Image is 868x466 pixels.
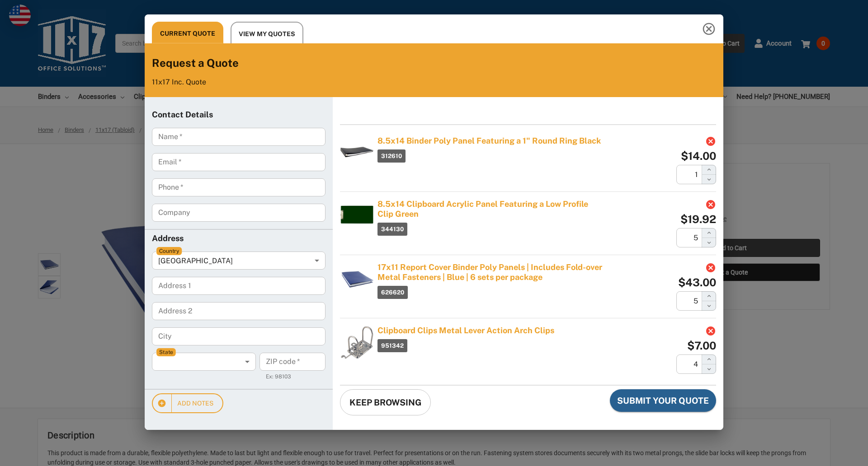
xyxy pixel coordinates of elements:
input: Email [152,153,325,171]
button: Reveal the notes field [152,393,223,414]
button: Delete this product [705,136,716,147]
span: 951342 [377,339,407,352]
span: Submit Your Quote [617,395,709,406]
img: 17x11 Report Cover Binder Poly Panels | Includes Fold-over Metal Fasteners | Blue | 6 sets per pa... [340,262,374,296]
button: Decrease the Quantity [702,238,716,247]
div: $7.00 [687,340,716,351]
button: Delete this product [705,326,716,336]
input: Address Address 1 [152,277,325,295]
button: Submit the quote dialog [610,389,716,412]
span: 626620 [377,286,408,299]
button: Delete this product [705,262,716,273]
h4: Request a Quote [152,56,716,70]
button: Close quote dialog and go back to store page [340,389,431,415]
span: Keep Browsing [349,396,421,408]
div: [GEOGRAPHIC_DATA] [152,252,325,270]
h6: Contact Details [152,110,325,121]
button: Decrease the Quantity [702,301,716,311]
button: Increase the Quantity [702,291,716,301]
input: Company [152,204,325,222]
span: 312610 [377,149,406,163]
div: $14.00 [681,150,716,161]
div: $19.92 [680,214,716,224]
button: Decrease the Quantity [702,175,716,184]
button: Increase the Quantity [702,165,716,175]
input: Address City [152,327,325,345]
div: $43.00 [678,277,716,288]
img: 8.5x14 Clipboard Acrylic Panel Featuring a Low Profile Clip Green [340,199,374,233]
input: Address Address 2 [152,302,325,320]
input: Phone [152,178,325,196]
a: Clipboard Clips Metal Lever Action Arch Clips [377,326,584,336]
button: Delete this product [705,199,716,210]
span: 344130 [377,223,407,236]
a: 8.5x14 Binder Poly Panel Featuring a 1" Round Ring Black [377,136,603,146]
button: Increase the Quantity [702,228,716,238]
span: Current Quote [160,28,215,39]
span: Add Notes [162,398,213,409]
a: 17x11 Report Cover Binder Poly Panels | Includes Fold-over Metal Fasteners | Blue | 6 sets per pa... [377,262,603,282]
input: Address ZIP code [259,353,325,371]
p: Ex: 98103 [266,373,319,382]
p: 11x17 Inc. Quote [152,78,716,86]
img: 8.5x14 Binder Poly Panel Featuring a 1" Round Ring Black [340,136,374,170]
div: ​ [152,353,252,371]
button: Decrease the Quantity [702,364,716,374]
a: 8.5x14 Clipboard Acrylic Panel Featuring a Low Profile Clip Green [377,199,603,219]
h6: Address [152,233,325,244]
button: Close this quote dialog [694,14,723,43]
span: View My Quotes [239,28,295,40]
img: Clipboard Clips Metal Lever Action Arch Clips [340,326,374,359]
button: Increase the Quantity [702,354,716,364]
input: Name [152,128,325,146]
